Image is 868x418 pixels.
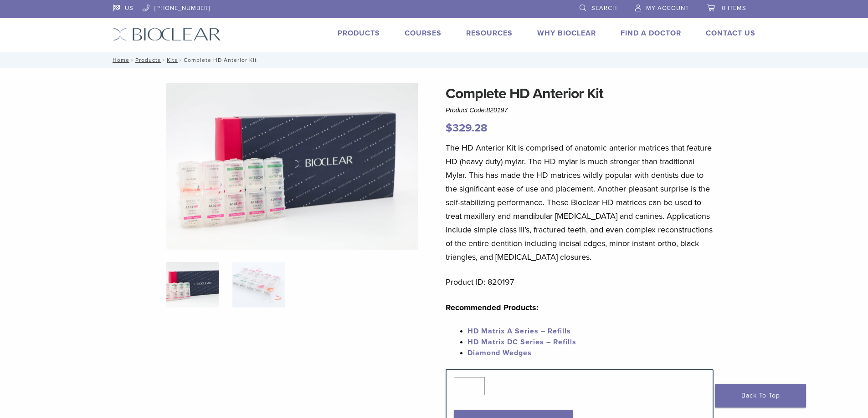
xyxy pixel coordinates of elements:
span: / [178,58,184,62]
bdi: 329.28 [446,121,488,135]
span: 0 items [722,5,746,12]
a: Back To Top [715,384,806,408]
a: HD Matrix A Series – Refills [467,327,571,336]
a: Why Bioclear [537,29,596,38]
span: / [129,58,135,62]
img: IMG_8088-1-324x324.jpg [166,262,219,307]
strong: Recommended Products: [446,302,539,312]
a: Home [110,57,129,63]
a: Contact Us [706,29,755,38]
a: Products [338,29,380,38]
a: Products [135,57,161,63]
img: Bioclear [113,28,221,41]
p: Product ID: 820197 [446,275,714,289]
a: Resources [466,29,513,38]
img: IMG_8088 (1) [166,83,418,250]
span: My Account [646,5,689,12]
a: HD Matrix DC Series – Refills [467,337,576,347]
h1: Complete HD Anterior Kit [446,83,714,105]
span: Search [591,5,617,12]
nav: Complete HD Anterior Kit [106,52,762,68]
a: Kits [167,57,178,63]
span: / [161,58,167,62]
a: Diamond Wedges [467,348,532,358]
a: Courses [405,29,442,38]
p: The HD Anterior Kit is comprised of anatomic anterior matrices that feature HD (heavy duty) mylar... [446,141,714,264]
span: $ [446,121,452,135]
a: Find A Doctor [621,29,681,38]
span: Product Code: [446,106,508,114]
span: 820197 [487,106,508,114]
img: Complete HD Anterior Kit - Image 2 [232,262,285,307]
